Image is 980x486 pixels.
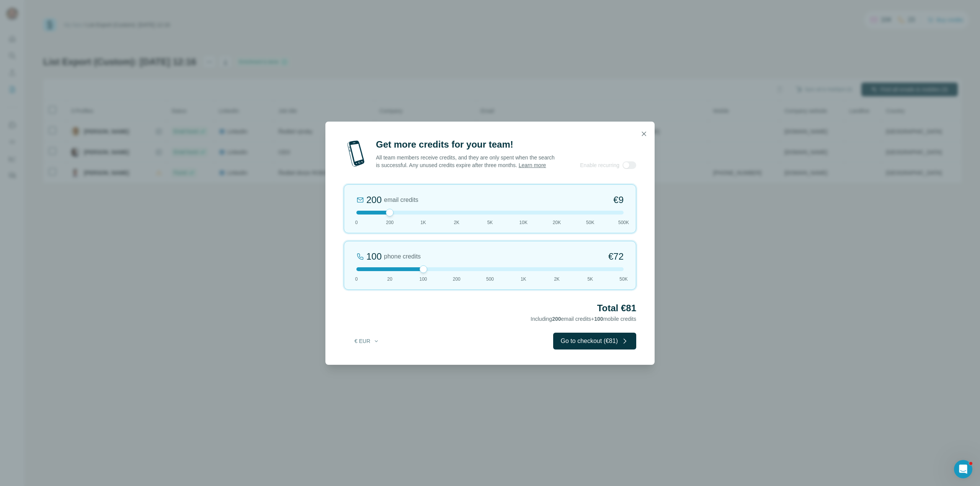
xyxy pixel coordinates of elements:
[376,154,555,169] p: All team members receive credits, and they are only spent when the search is successful. Any unus...
[594,316,603,322] span: 100
[618,219,629,226] span: 500K
[554,276,560,283] span: 2K
[553,333,636,349] button: Go to checkout (€81)
[344,138,368,169] img: mobile-phone
[355,276,358,283] span: 0
[349,334,385,348] button: € EUR
[519,162,546,168] a: Learn more
[519,219,528,226] span: 10K
[613,194,624,206] span: €9
[552,316,561,322] span: 200
[384,252,421,261] span: phone credits
[531,316,636,322] span: Including email credits + mobile credits
[587,276,593,283] span: 5K
[486,276,494,283] span: 500
[366,194,382,206] div: 200
[586,219,594,226] span: 50K
[487,219,493,226] span: 5K
[419,276,427,283] span: 100
[608,250,624,263] span: €72
[553,219,561,226] span: 20K
[453,276,461,283] span: 200
[954,460,972,478] iframe: Intercom live chat
[387,276,392,283] span: 20
[355,219,358,226] span: 0
[619,276,627,283] span: 50K
[420,219,426,226] span: 1K
[580,161,619,169] span: Enable recurring
[366,250,382,263] div: 100
[386,219,394,226] span: 200
[454,219,459,226] span: 2K
[344,302,636,314] h2: Total €81
[521,276,526,283] span: 1K
[384,195,418,205] span: email credits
